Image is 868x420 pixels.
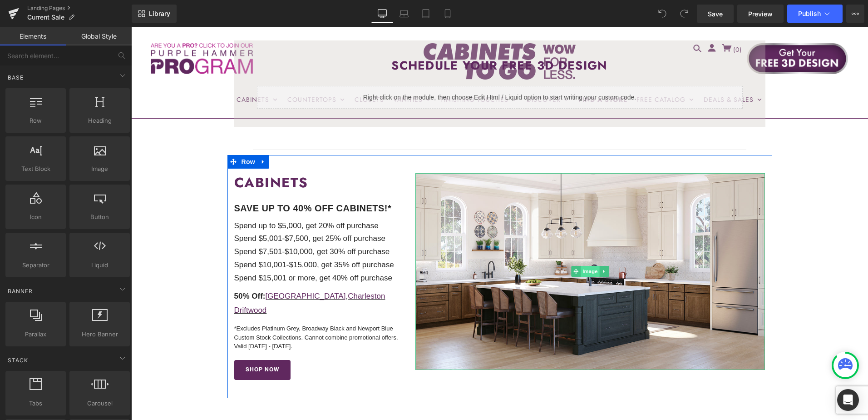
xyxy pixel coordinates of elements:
[72,330,127,339] span: Hero Banner
[450,239,469,250] span: Image
[103,265,254,287] span: ,
[114,340,148,346] span: SHOP NOW
[469,239,478,250] a: Expand / Collapse
[103,333,159,353] a: SHOP NOW
[8,260,63,270] span: Separator
[7,287,34,295] span: Banner
[708,9,723,19] span: Save
[103,231,271,245] p: Spend $10,001-$15,000, get 35% off purchase
[8,330,63,339] span: Parallax
[787,5,843,23] button: Publish
[437,5,459,23] a: Mobile
[108,128,126,141] span: Row
[837,389,859,411] div: Open Intercom Messenger
[8,399,63,408] span: Tabs
[8,212,63,222] span: Icon
[149,10,170,18] span: Library
[103,192,271,205] p: Spend up to $5,000, get 20% off purchase
[260,30,476,47] b: SCHEDuLE YOUR FREE 3D DESIGN
[27,14,64,21] span: Current Sale
[7,73,25,82] span: Base
[415,5,437,23] a: Tablet
[8,164,63,174] span: Text Block
[72,260,127,270] span: Liquid
[27,5,132,12] a: Landing Pages
[7,356,29,365] span: Stack
[72,212,127,222] span: Button
[103,265,254,287] a: Charleston Driftwood
[798,10,821,17] span: Publish
[846,5,864,23] button: More
[8,116,63,125] span: Row
[72,164,127,174] span: Image
[748,9,773,19] span: Preview
[134,265,214,273] a: [GEOGRAPHIC_DATA]
[103,265,134,273] span: 50% Off:
[103,297,271,324] p: *Excludes Platinum Grey, Broadway Black and Newport Blue Custom Stock Collections. Cannot combine...
[103,145,177,165] strong: CABINETS
[103,245,271,258] p: Spend $15,001 or more, get 40% off purchase
[103,176,261,186] b: SAVE UP TO 40% OFF CABINETS!*
[393,5,415,23] a: Laptop
[103,218,271,231] p: Spend $7,501-$10,000, get 30% off purchase
[675,5,693,23] button: Redo
[737,5,784,23] a: Preview
[371,5,393,23] a: Desktop
[103,205,271,218] p: Spend $5,001-$7,500, get 25% off purchase
[72,116,127,125] span: Heading
[132,5,177,23] a: New Library
[66,27,132,45] a: Global Style
[653,5,671,23] button: Undo
[126,128,138,141] a: Expand / Collapse
[72,399,127,408] span: Carousel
